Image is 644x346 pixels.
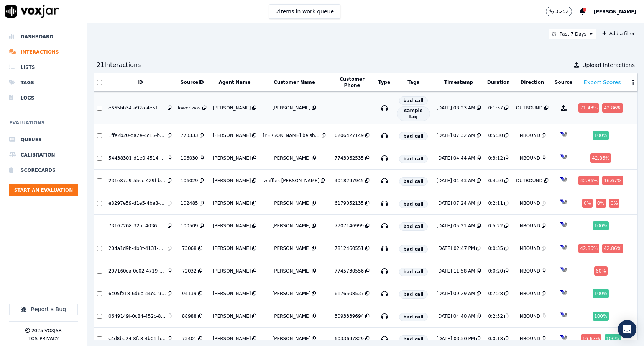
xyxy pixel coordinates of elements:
[437,336,475,342] div: [DATE] 03:50 PM
[399,290,428,299] span: bad call
[437,245,475,251] div: [DATE] 02:47 PM
[593,312,609,321] div: 100 %
[9,132,78,147] a: Queues
[108,291,166,297] div: 6c05fe18-6d6b-44e0-9426-7c008c8f731a
[593,9,636,15] span: [PERSON_NAME]
[555,8,568,15] p: 3,252
[518,291,540,297] div: INBOUND
[108,336,166,342] div: c4d8bd24-8fc8-4b01-bda9-24fa0c96cd6b
[273,291,311,297] div: [PERSON_NAME]
[582,199,593,208] div: 0 %
[488,132,503,139] div: 0:5:30
[181,200,198,206] div: 102485
[9,118,78,132] h6: Evaluations
[9,60,78,75] a: Lists
[335,132,364,139] div: 6206427149
[399,222,428,231] span: bad call
[436,132,475,139] div: [DATE] 07:32 AM
[518,268,540,274] div: INBOUND
[399,268,428,276] span: bad call
[487,79,510,85] button: Duration
[578,244,599,253] div: 42.86 %
[182,313,197,319] div: 88988
[335,336,364,342] div: 6033697829
[594,266,608,276] div: 60 %
[436,200,475,206] div: [DATE] 07:24 AM
[28,336,38,342] button: TOS
[518,313,540,319] div: INBOUND
[593,289,609,298] div: 100 %
[516,178,543,184] div: OUTBOUND
[5,5,59,18] img: voxjar logo
[181,178,198,184] div: 106029
[436,155,475,161] div: [DATE] 04:44 AM
[213,268,251,274] div: [PERSON_NAME]
[335,155,364,161] div: 7743062535
[605,334,621,343] div: 100 %
[557,286,570,299] img: VICIDIAL_icon
[213,336,251,342] div: [PERSON_NAME]
[518,200,540,206] div: INBOUND
[444,79,473,85] button: Timestamp
[518,155,540,161] div: INBOUND
[488,200,503,206] div: 0:2:11
[213,245,251,251] div: [PERSON_NAME]
[31,328,62,334] p: 2025 Voxjar
[213,178,251,184] div: [PERSON_NAME]
[488,155,503,161] div: 0:3:12
[582,61,635,69] span: Upload Interactions
[263,132,320,139] div: [PERSON_NAME] be shares
[335,223,364,229] div: 7707146999
[399,155,428,163] span: bad call
[557,331,570,344] img: VICIDIAL_icon
[213,155,251,161] div: [PERSON_NAME]
[518,245,540,251] div: INBOUND
[546,7,572,16] button: 3,252
[590,153,611,163] div: 42.86 %
[108,200,166,206] div: e8297e59-d1e5-4be8-b26e-35c50fa2db22
[407,79,419,85] button: Tags
[273,245,311,251] div: [PERSON_NAME]
[399,132,428,140] span: bad call
[516,105,543,111] div: OUTBOUND
[9,147,78,163] a: Calibration
[578,103,599,113] div: 71.43 %
[399,96,428,105] span: bad call
[273,223,311,229] div: [PERSON_NAME]
[108,268,166,274] div: 207160ca-0c02-4719-bae9-65e33cd5179d
[335,245,364,251] div: 7812460551
[213,313,251,319] div: [PERSON_NAME]
[399,200,428,208] span: bad call
[399,245,428,253] span: bad call
[335,313,364,319] div: 3093339694
[488,268,503,274] div: 0:0:20
[555,79,573,85] button: Source
[335,291,364,297] div: 6176508537
[108,155,166,161] div: 54438301-d1e0-4514-bf84-aacdbfd03cad
[137,79,143,85] button: ID
[273,313,311,319] div: [PERSON_NAME]
[378,79,390,85] button: Type
[273,268,311,274] div: [PERSON_NAME]
[332,76,372,88] button: Customer Phone
[273,336,311,342] div: [PERSON_NAME]
[488,245,503,251] div: 0:0:35
[399,177,428,186] span: bad call
[335,200,364,206] div: 6179052135
[399,313,428,321] span: bad call
[9,304,78,315] button: Report a Bug
[488,223,503,229] div: 0:5:22
[263,178,319,184] div: waffles [PERSON_NAME]
[182,268,197,274] div: 72032
[273,105,311,111] div: [PERSON_NAME]
[9,163,78,178] a: Scorecards
[108,105,166,111] div: e665bb34-a92a-4e51-813b-5778faede64b
[273,155,311,161] div: [PERSON_NAME]
[9,29,78,44] a: Dashboard
[599,29,638,38] button: Add a filter
[557,218,570,231] img: VICIDIAL_icon
[557,240,570,254] img: VICIDIAL_icon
